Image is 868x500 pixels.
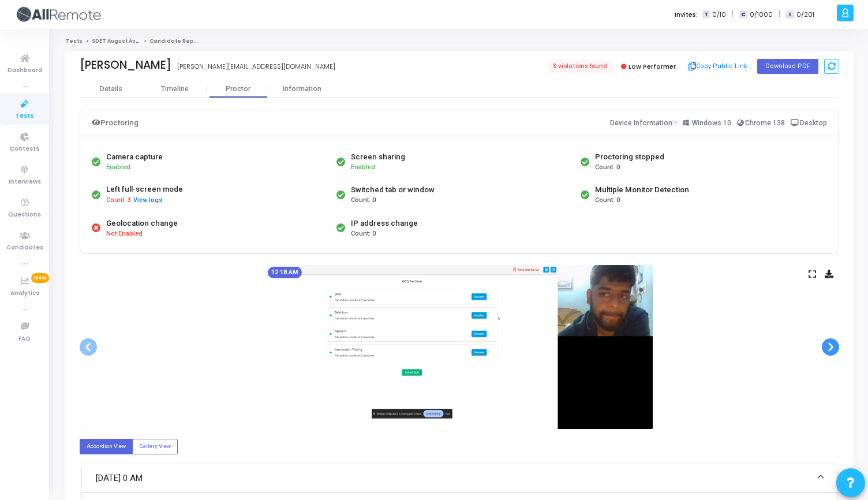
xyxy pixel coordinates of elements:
div: Device Information:- [610,116,828,130]
span: Tests [16,111,33,121]
div: Proctor [207,85,270,94]
label: Accordion View [80,439,133,454]
span: Candidate Report [149,38,203,44]
div: Proctoring [92,116,139,130]
span: Candidates [6,243,43,253]
div: Information [270,85,334,94]
img: logo [14,3,101,26]
button: View logs [133,195,163,206]
img: screenshot-1754333314625.jpeg [266,265,653,429]
span: 0/1000 [750,10,773,20]
nav: breadcrumb [65,38,854,45]
span: Count: 3 [106,196,131,206]
button: Download PDF [757,59,818,74]
span: Questions [8,210,41,220]
span: | [732,8,734,20]
button: Copy Public Link [685,58,751,75]
span: Enabled [106,163,130,171]
div: Switched tab or window [351,184,435,196]
div: IP address change [351,218,418,229]
span: Count: 0 [595,163,620,173]
span: Count: 0 [595,196,620,206]
span: Analytics [10,289,39,298]
mat-expansion-panel-header: [DATE] 0 AM [82,464,837,493]
a: Tests [65,38,83,44]
div: Screen sharing [351,151,405,163]
div: [PERSON_NAME][EMAIL_ADDRESS][DOMAIN_NAME] [177,62,335,72]
span: Interviews [9,177,41,187]
span: C [739,10,747,19]
div: Timeline [161,85,189,94]
label: Invites: [675,10,698,20]
span: Low Performer [628,62,676,71]
div: Multiple Monitor Detection [595,184,689,196]
span: 3 violations found [548,60,612,73]
label: Gallery View [132,439,178,454]
mat-chip: 12:18 AM [268,267,302,278]
mat-panel-title: [DATE] 0 AM [96,472,809,485]
span: | [779,8,780,20]
span: Count: 0 [351,196,376,206]
span: FAQ [18,334,31,344]
div: [PERSON_NAME] [80,58,171,72]
span: I [786,10,794,19]
span: Desktop [800,119,827,127]
span: New [31,273,49,283]
div: Details [100,85,122,94]
div: Proctoring stopped [595,151,664,163]
span: Windows 10 [692,119,731,127]
span: Contests [10,144,39,154]
span: 0/10 [712,10,726,20]
a: SDET August Assessment [92,38,165,44]
span: Not Enabled [106,229,143,239]
span: Enabled [351,163,375,171]
span: Chrome 138 [745,119,785,127]
div: Left full-screen mode [106,184,183,195]
span: T [702,10,710,19]
span: Count: 0 [351,229,376,239]
div: Geolocation change [106,218,178,229]
div: Camera capture [106,151,163,163]
span: 0/201 [796,10,814,20]
span: Dashboard [8,66,42,76]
